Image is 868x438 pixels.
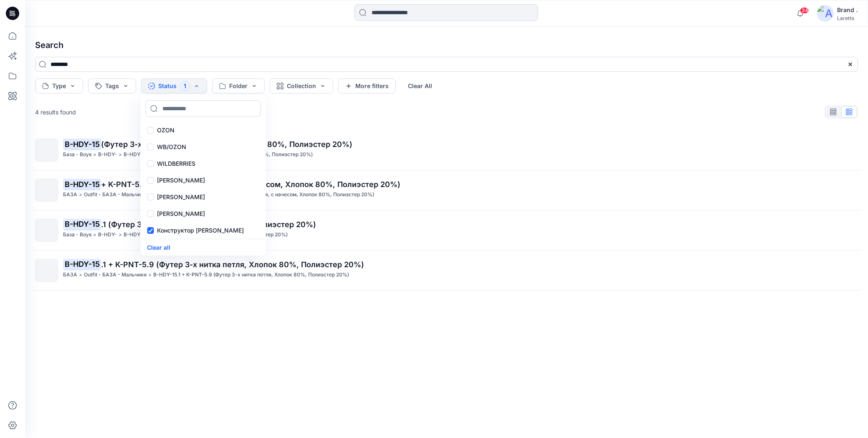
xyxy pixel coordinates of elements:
img: avatar [817,5,834,22]
div: Дизайнер Алиса [142,172,264,189]
mark: B-HDY-15 [63,258,101,270]
p: База - Boys [63,230,91,239]
p: B-HDY- [98,150,117,159]
p: Outfit - БАЗА - Мальчики [84,190,147,199]
h4: Search [28,33,865,57]
p: > [119,230,122,239]
button: Clear All [401,78,439,94]
p: B-HDY-15.1 + K-PNT-5.9 (Футер 3-х нитка петля, Хлопок 80%, Полиэстер 20%) [153,271,349,279]
mark: B-HDY-15 [63,218,101,230]
p: > [93,230,96,239]
button: Collection [270,78,333,94]
button: More filters [338,78,396,94]
span: (Футер 3-х нитка петля, с начесом, Хлопок 80%, Полиэстер 20%) [101,140,352,149]
p: [PERSON_NAME] [157,192,205,202]
span: .1 + K-PNT-5.9 (Футер 3-х нитка петля, Хлопок 80%, Полиэстер 20%) [101,260,364,269]
button: Folder [212,78,265,94]
mark: B-HDY-15 [63,178,101,190]
div: Замена Лекал [142,205,264,222]
div: Brand . [837,5,858,15]
p: OZON [157,125,175,135]
p: > [119,150,122,159]
p: > [148,271,152,279]
a: B-HDY-15.1 (Футер 3-х нитка петля, Хлопок 80%, Полиэстер 20%)База - Boys>B-HDY->B-HDY-15.1 (Футер... [30,214,863,247]
div: Дизайнер Злата [142,189,264,205]
button: Type [35,78,83,94]
p: > [79,271,82,279]
p: B-HDY-15 (Футер 3-х нитка петля, с начесом, Хлопок 80%, Полиэстер 20%) [124,150,313,159]
p: B-HDY-15.1 (Футер 3-х нитка петля, Хлопок 80%, Полиэстер 20%) [124,230,288,239]
p: Конструктор [PERSON_NAME] [157,225,244,235]
p: > [79,190,82,199]
p: Outfit - БАЗА - Мальчики [84,271,147,279]
p: База - Boys [63,150,91,159]
span: + K-PNT-5.4 (Футер 3-х нитка петля, с начесом, Хлопок 80%, Полиэстер 20%) [101,180,400,189]
p: БАЗА [63,190,77,199]
a: B-HDY-15.1 + K-PNT-5.9 (Футер 3-х нитка петля, Хлопок 80%, Полиэстер 20%)БАЗА>Outfit - БАЗА - Мал... [30,254,863,287]
button: Clear all [147,243,171,252]
a: B-HDY-15(Футер 3-х нитка петля, с начесом, Хлопок 80%, Полиэстер 20%)База - Boys>B-HDY->B-HDY-15 ... [30,134,863,167]
span: .1 (Футер 3-х нитка петля, Хлопок 80%, Полиэстер 20%) [101,220,316,229]
p: > [93,150,96,159]
p: WB/OZON [157,142,187,152]
button: Tags [88,78,136,94]
div: OZON [142,122,264,139]
button: Status1 [141,78,207,94]
a: B-HDY-15+ K-PNT-5.4 (Футер 3-х нитка петля, с начесом, Хлопок 80%, Полиэстер 20%)БАЗА>Outfit - БА... [30,174,863,207]
div: Laretto [837,15,858,21]
p: [PERSON_NAME] [157,209,205,219]
div: WILDBERRIES [142,155,264,172]
span: 34 [800,7,809,14]
p: [PERSON_NAME] [157,175,205,185]
p: 4 results found [35,108,76,116]
div: Конструктор Ольга [142,222,264,239]
div: WB/OZON [142,139,264,155]
p: WILDBERRIES [157,159,196,169]
p: B-HDY- [98,230,117,239]
mark: B-HDY-15 [63,138,101,150]
p: БАЗА [63,271,77,279]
